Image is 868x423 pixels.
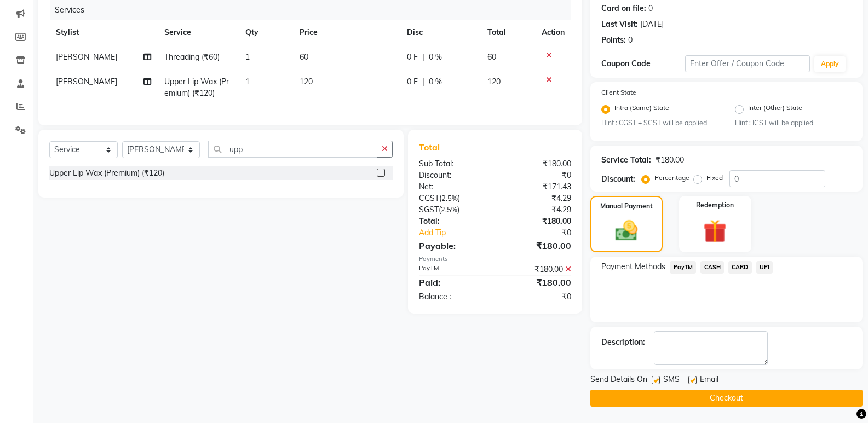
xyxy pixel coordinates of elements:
[411,264,495,275] div: PayTM
[407,76,418,88] span: 0 F
[654,173,689,183] label: Percentage
[628,34,633,46] div: 0
[419,142,444,153] span: Total
[601,173,635,185] div: Discount:
[429,76,442,88] span: 0 %
[411,291,495,303] div: Balance :
[164,52,220,62] span: Threading (₹60)
[407,51,418,63] span: 0 F
[509,227,579,239] div: ₹0
[601,118,718,128] small: Hint : CGST + SGST will be applied
[49,20,158,45] th: Stylist
[495,204,579,216] div: ₹4.29
[441,194,458,202] span: 2.5%
[245,77,250,86] span: 1
[495,170,579,181] div: ₹0
[495,291,579,303] div: ₹0
[601,88,636,97] label: Client State
[663,374,680,387] span: SMS
[411,227,509,239] a: Add Tip
[648,3,653,14] div: 0
[481,20,535,45] th: Total
[495,239,579,252] div: ₹180.00
[696,200,734,210] label: Redemption
[411,158,495,170] div: Sub Total:
[601,337,645,348] div: Description:
[300,77,313,86] span: 120
[419,205,439,215] span: SGST
[419,254,571,264] div: Payments
[735,118,852,128] small: Hint : IGST will be applied
[495,216,579,227] div: ₹180.00
[411,239,495,252] div: Payable:
[601,34,626,46] div: Points:
[300,52,308,62] span: 60
[441,205,457,214] span: 2.5%
[400,20,481,45] th: Disc
[429,51,442,63] span: 0 %
[756,261,773,274] span: UPI
[411,181,495,193] div: Net:
[706,173,723,183] label: Fixed
[590,374,647,387] span: Send Details On
[208,141,377,158] input: Search or Scan
[487,77,501,86] span: 120
[601,58,685,69] div: Coupon Code
[700,261,724,274] span: CASH
[49,167,164,179] div: Upper Lip Wax (Premium) (₹120)
[487,52,496,62] span: 60
[696,217,734,246] img: _gift.svg
[656,154,684,166] div: ₹180.00
[239,20,293,45] th: Qty
[411,193,495,204] div: ( )
[411,276,495,289] div: Paid:
[422,51,424,63] span: |
[640,19,664,30] div: [DATE]
[495,193,579,204] div: ₹4.29
[411,204,495,216] div: ( )
[245,52,250,62] span: 1
[293,20,400,45] th: Price
[495,264,579,275] div: ₹180.00
[670,261,696,274] span: PayTM
[411,216,495,227] div: Total:
[590,390,863,407] button: Checkout
[419,193,439,203] span: CGST
[56,52,117,62] span: [PERSON_NAME]
[495,158,579,170] div: ₹180.00
[600,201,653,211] label: Manual Payment
[700,374,718,387] span: Email
[164,77,229,98] span: Upper Lip Wax (Premium) (₹120)
[535,20,571,45] th: Action
[422,76,424,88] span: |
[814,56,846,72] button: Apply
[601,19,638,30] div: Last Visit:
[614,103,669,116] label: Intra (Same) State
[685,55,810,72] input: Enter Offer / Coupon Code
[56,77,117,86] span: [PERSON_NAME]
[411,170,495,181] div: Discount:
[601,154,651,166] div: Service Total:
[601,261,665,273] span: Payment Methods
[601,3,646,14] div: Card on file:
[728,261,752,274] span: CARD
[158,20,239,45] th: Service
[748,103,802,116] label: Inter (Other) State
[495,181,579,193] div: ₹171.43
[608,218,645,244] img: _cash.svg
[495,276,579,289] div: ₹180.00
